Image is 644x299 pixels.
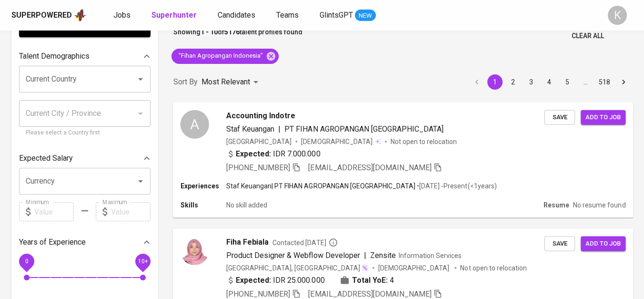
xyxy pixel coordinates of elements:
span: [DEMOGRAPHIC_DATA] [301,136,373,146]
span: Add to job [585,238,621,249]
div: IDR 25.000.000 [226,274,325,286]
button: Clear All [568,27,608,45]
button: page 1 [487,74,503,90]
p: Please select a Country first [26,128,144,138]
button: Save [544,110,575,124]
span: GlintsGPT [320,10,353,20]
span: Accounting Indotre [226,110,295,121]
a: Jobs [113,10,132,21]
p: Expected Salary [19,153,73,164]
b: 1 - 10 [201,28,218,36]
nav: pagination navigation [468,74,633,90]
input: Value [111,202,151,221]
span: PT FIHAN AGROPANGAN [GEOGRAPHIC_DATA] [284,124,443,133]
span: | [278,123,281,134]
p: Skills [181,200,226,210]
a: Superpoweredapp logo [11,8,87,22]
span: "Fihan Agropangan Indonesia" [171,52,269,61]
button: Add to job [581,110,625,124]
button: Save [544,236,575,251]
p: Talent Demographics [19,51,90,62]
svg: By Batam recruiter [329,237,338,247]
b: Expected: [236,274,271,286]
div: Talent Demographics [19,47,151,66]
span: Product Designer & Webflow Developer [226,250,360,259]
button: Add to job [581,236,625,251]
span: 10+ [138,258,148,265]
div: [GEOGRAPHIC_DATA], [GEOGRAPHIC_DATA] [226,263,369,272]
img: app logo [74,8,87,22]
button: Open [134,72,147,86]
button: Go to page 2 [505,74,521,90]
div: … [578,77,593,87]
b: Superhunter [151,10,197,20]
div: K [608,6,627,25]
p: Staf Keuangan | PT FIHAN AGROPANGAN [GEOGRAPHIC_DATA] [226,181,415,191]
p: Most Relevant [201,76,250,88]
span: NEW [355,11,376,21]
b: 5176 [224,28,240,36]
p: Not open to relocation [391,136,457,146]
span: Add to job [585,112,621,123]
img: a48dea5a18da888d4438432a4dd69094.png [181,236,209,265]
a: Candidates [218,10,257,21]
p: No skill added [226,200,267,210]
div: IDR 7.000.000 [226,148,321,159]
span: Fiha Febiala [226,236,269,247]
button: Go to page 518 [596,74,613,90]
p: No resume found [573,200,625,210]
a: GlintsGPT NEW [320,10,376,21]
div: [GEOGRAPHIC_DATA] [226,136,292,146]
span: Candidates [218,10,255,20]
div: Superpowered [11,10,72,21]
button: Open [134,175,147,188]
div: Most Relevant [201,73,262,91]
a: AAccounting IndotreStaf Keuangan|PT FIHAN AGROPANGAN [GEOGRAPHIC_DATA][GEOGRAPHIC_DATA][DEMOGRAPH... [173,103,633,217]
span: Jobs [113,10,131,20]
p: Resume [543,200,569,210]
p: Years of Experience [19,237,86,248]
button: Go to next page [616,74,631,90]
span: Contacted [DATE] [272,237,338,247]
img: magic_wand.svg [361,264,369,271]
span: Staf Keuangan [226,124,274,133]
a: Teams [276,10,301,21]
p: Showing of talent profiles found [173,27,302,45]
span: Zensite [370,250,396,259]
span: | [364,249,366,261]
span: Save [549,112,570,123]
p: Sort By [173,76,198,88]
span: Save [549,238,570,249]
span: [PHONE_NUMBER] [226,289,290,298]
span: Teams [276,10,299,20]
span: [PHONE_NUMBER] [226,163,290,172]
span: [EMAIL_ADDRESS][DOMAIN_NAME] [308,163,432,172]
a: Superhunter [151,10,199,21]
b: Total YoE: [352,274,388,286]
span: 4 [390,274,394,286]
div: Years of Experience [19,233,151,252]
span: Information Services [399,251,462,259]
div: A [181,110,209,138]
b: Expected: [236,148,271,159]
button: Go to page 5 [560,74,575,90]
div: Expected Salary [19,149,151,168]
p: Experiences [181,181,226,191]
p: Not open to relocation [460,263,526,272]
div: "Fihan Agropangan Indonesia" [171,49,279,64]
button: Go to page 4 [542,74,557,90]
span: [DEMOGRAPHIC_DATA] [378,263,451,272]
button: Go to page 3 [523,74,539,90]
span: 0 [25,258,28,265]
input: Value [34,202,74,221]
span: Clear All [572,30,604,42]
p: • [DATE] - Present ( <1 years ) [415,181,497,191]
span: [EMAIL_ADDRESS][DOMAIN_NAME] [308,289,432,298]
